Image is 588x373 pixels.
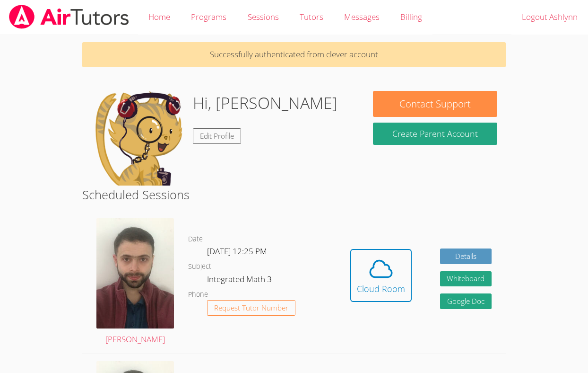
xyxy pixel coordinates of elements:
[207,300,295,316] button: Request Tutor Number
[91,91,185,186] img: default.png
[188,233,203,245] dt: Date
[350,249,412,302] button: Cloud Room
[188,261,211,273] dt: Subject
[214,304,288,311] span: Request Tutor Number
[8,5,130,29] img: airtutors_banner-c4298cdbf04f3fff15de1276eac7730deb9818008684d7c2e4769d2f7ddbe033.png
[207,273,274,289] dd: Integrated Math 3
[193,91,337,115] h1: Hi, [PERSON_NAME]
[440,293,492,309] a: Google Doc
[96,218,174,329] img: avatar.png
[188,289,208,301] dt: Phone
[193,128,241,144] a: Edit Profile
[207,246,267,257] span: [DATE] 12:25 PM
[373,123,497,145] button: Create Parent Account
[82,186,506,204] h2: Scheduled Sessions
[357,282,405,295] div: Cloud Room
[82,42,506,67] p: Successfully authenticated from clever account
[373,91,497,117] button: Contact Support
[344,11,380,22] span: Messages
[440,249,492,264] a: Details
[440,271,492,287] button: Whiteboard
[96,218,174,346] a: [PERSON_NAME]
